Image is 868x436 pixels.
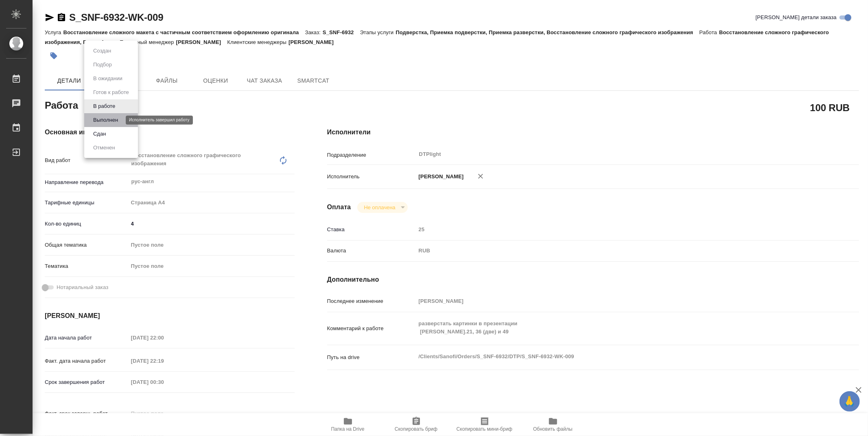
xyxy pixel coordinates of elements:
[91,60,114,69] button: Подбор
[91,74,125,83] button: В ожидании
[91,116,120,125] button: Выполнен
[91,129,108,138] button: Сдан
[91,46,114,55] button: Создан
[91,88,131,97] button: Готов к работе
[91,102,118,111] button: В работе
[91,143,118,152] button: Отменен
